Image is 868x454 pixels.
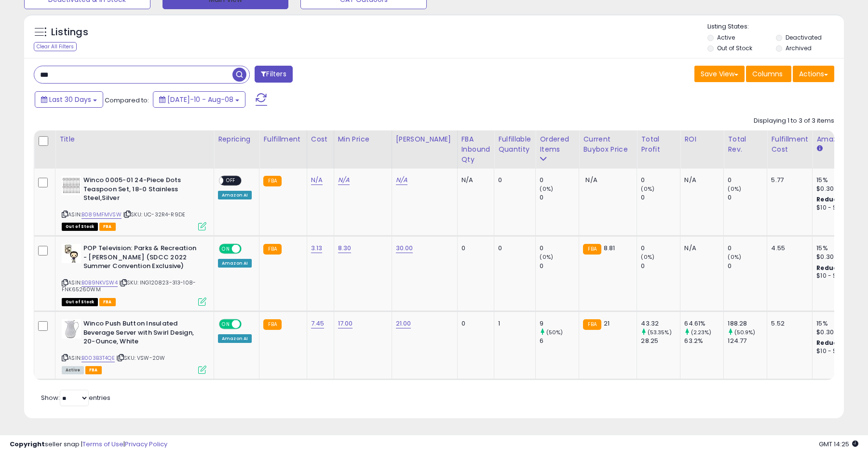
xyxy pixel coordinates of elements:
[218,334,252,343] div: Amazon AI
[116,354,165,362] span: | SKU: VSW-20W
[218,259,252,268] div: Amazon AI
[498,134,531,155] div: Fulfillable Quantity
[641,262,680,270] div: 0
[461,134,490,165] div: FBA inbound Qty
[585,175,597,184] span: N/A
[786,33,822,42] label: Deactivated
[498,176,528,184] div: 0
[62,244,206,305] div: ASIN:
[81,354,115,362] a: B003B3T4QE
[83,176,201,205] b: Winco 0005-01 24-Piece Dots Teaspoon Set, 18-0 Stainless Steel,Silver
[99,298,116,306] span: FBA
[59,134,210,144] div: Title
[62,176,206,229] div: ASIN:
[604,319,610,328] span: 21
[62,244,81,263] img: 41CSraea4DL._SL40_.jpg
[728,176,767,184] div: 0
[684,244,716,253] div: N/A
[498,319,528,328] div: 1
[35,91,103,108] button: Last 30 Days
[641,185,654,193] small: (0%)
[396,134,453,144] div: [PERSON_NAME]
[461,244,487,253] div: 0
[641,193,680,202] div: 0
[311,319,325,328] a: 7.45
[311,134,330,144] div: Cost
[240,320,256,328] span: OFF
[734,328,756,336] small: (50.9%)
[83,319,201,349] b: Winco Push Button Insulated Beverage Server with Swirl Design, 20-Ounce, White
[540,262,579,270] div: 0
[83,244,201,273] b: POP Television: Parks & Recreation - [PERSON_NAME] (SDCC 2022 Summer Convention Exclusive)
[311,175,323,185] a: N/A
[540,185,553,193] small: (0%)
[49,95,91,104] span: Last 30 Days
[62,366,84,374] span: All listings currently available for purchase on Amazon
[728,193,767,202] div: 0
[125,440,167,449] a: Privacy Policy
[220,320,232,328] span: ON
[338,243,352,253] a: 8.30
[728,244,767,253] div: 0
[85,366,102,374] span: FBA
[540,134,575,155] div: Ordered Items
[123,211,185,218] span: | SKU: UC-32R4-R9DE
[263,176,281,186] small: FBA
[684,337,723,345] div: 63.2%
[771,134,808,155] div: Fulfillment Cost
[461,319,487,328] div: 0
[786,44,812,52] label: Archived
[684,134,719,144] div: ROI
[99,223,116,231] span: FBA
[728,262,767,270] div: 0
[694,66,745,82] button: Save View
[728,185,741,193] small: (0%)
[498,244,528,253] div: 0
[684,176,716,184] div: N/A
[754,116,834,126] div: Displaying 1 to 3 of 3 items
[728,253,741,261] small: (0%)
[793,66,834,82] button: Actions
[41,393,110,402] span: Show: entries
[540,319,579,328] div: 9
[728,337,767,345] div: 124.77
[583,319,601,330] small: FBA
[728,134,763,155] div: Total Rev.
[240,245,256,253] span: OFF
[153,91,245,108] button: [DATE]-10 - Aug-08
[641,253,654,261] small: (0%)
[641,319,680,328] div: 43.32
[81,211,122,219] a: B089MFMVSW
[707,22,843,31] p: Listing States:
[10,440,167,449] div: seller snap | |
[105,96,149,105] span: Compared to:
[34,42,77,51] div: Clear All Filters
[167,95,233,104] span: [DATE]-10 - Aug-08
[62,319,206,373] div: ASIN:
[338,175,350,185] a: N/A
[263,244,281,255] small: FBA
[255,66,292,83] button: Filters
[396,319,411,328] a: 21.00
[641,244,680,253] div: 0
[583,244,601,255] small: FBA
[691,328,712,336] small: (2.23%)
[540,193,579,202] div: 0
[546,328,563,336] small: (50%)
[641,134,676,155] div: Total Profit
[540,337,579,345] div: 6
[771,244,805,253] div: 4.55
[717,44,752,52] label: Out of Stock
[641,337,680,345] div: 28.25
[684,319,723,328] div: 64.61%
[396,243,413,253] a: 30.00
[263,134,302,144] div: Fulfillment
[540,253,553,261] small: (0%)
[62,319,81,339] img: 31io29O+TdL._SL40_.jpg
[263,319,281,330] small: FBA
[311,243,323,253] a: 3.13
[746,66,791,82] button: Columns
[771,176,805,184] div: 5.77
[752,69,783,79] span: Columns
[338,134,388,144] div: Min Price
